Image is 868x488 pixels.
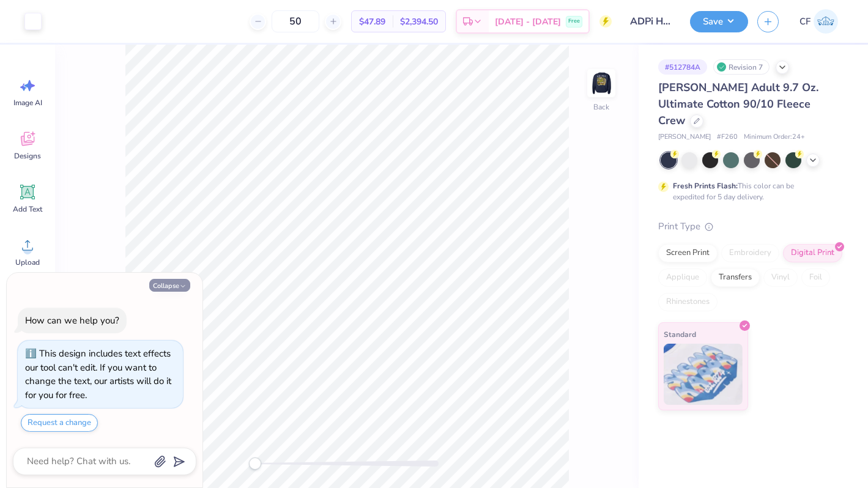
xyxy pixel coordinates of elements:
img: Standard [664,344,743,405]
div: Back [593,102,609,113]
button: Save [690,11,748,32]
span: Free [568,17,580,26]
span: Designs [14,151,41,161]
div: This color can be expedited for 5 day delivery. [673,180,823,202]
strong: Fresh Prints Flash: [673,181,738,191]
div: Transfers [711,268,760,287]
span: [DATE] - [DATE] [495,15,561,28]
div: Vinyl [763,268,798,287]
div: How can we help you? [25,314,119,327]
input: – – [272,10,319,32]
div: Digital Print [783,244,842,262]
span: Add Text [13,204,42,214]
span: Image AI [13,98,42,108]
span: CF [799,15,811,29]
div: Rhinestones [658,293,718,311]
span: [PERSON_NAME] Adult 9.7 Oz. Ultimate Cotton 90/10 Fleece Crew [658,80,818,128]
div: # 512784A [658,59,707,75]
span: [PERSON_NAME] [658,132,711,142]
img: Back [589,71,614,95]
img: Cameryn Freeman [814,9,838,34]
span: $2,394.50 [400,15,438,28]
span: $47.89 [359,15,385,28]
div: Print Type [658,220,844,234]
div: Accessibility label [249,457,261,470]
a: CF [794,9,844,34]
div: This design includes text effects our tool can't edit. If you want to change the text, our artist... [25,347,171,401]
div: Screen Print [658,244,718,262]
div: Revision 7 [713,59,770,75]
button: Request a change [21,414,98,432]
span: Standard [664,328,696,341]
span: # F260 [717,132,738,142]
div: Embroidery [721,244,779,262]
button: Collapse [149,279,190,292]
input: Untitled Design [621,9,681,34]
div: Applique [658,268,707,287]
span: Upload [15,257,40,267]
span: Minimum Order: 24 + [744,132,805,142]
div: Foil [801,268,830,287]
